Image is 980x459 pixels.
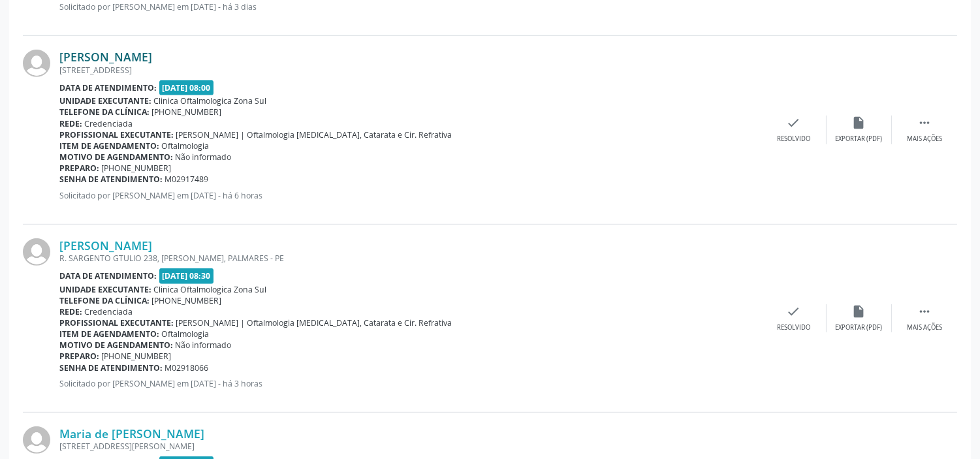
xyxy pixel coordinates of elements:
span: [DATE] 08:30 [159,268,214,283]
div: [STREET_ADDRESS][PERSON_NAME] [59,441,761,452]
span: Não informado [176,340,232,351]
span: Não informado [176,151,232,163]
i: check [787,304,801,319]
span: [PERSON_NAME] | Oftalmologia [MEDICAL_DATA], Catarata e Cir. Refrativa [176,129,452,140]
i: check [787,116,801,130]
b: Motivo de agendamento: [59,151,173,163]
span: [PHONE_NUMBER] [152,295,222,306]
b: Senha de atendimento: [59,174,163,185]
div: Exportar (PDF) [836,323,883,332]
b: Unidade executante: [59,284,151,295]
b: Preparo: [59,163,99,174]
b: Profissional executante: [59,317,174,328]
div: Mais ações [907,135,942,144]
span: Clinica Oftalmologica Zona Sul [154,284,267,295]
span: Oftalmologia [162,328,210,340]
img: img [23,50,50,77]
i: insert_drive_file [852,116,866,130]
p: Solicitado por [PERSON_NAME] em [DATE] - há 6 horas [59,190,761,201]
div: Mais ações [907,323,942,332]
span: [PHONE_NUMBER] [102,163,172,174]
span: [PHONE_NUMBER] [102,351,172,362]
i:  [917,304,932,319]
img: img [23,238,50,266]
span: [PERSON_NAME] | Oftalmologia [MEDICAL_DATA], Catarata e Cir. Refrativa [176,317,452,328]
b: Unidade executante: [59,95,151,106]
b: Data de atendimento: [59,82,157,93]
div: R. SARGENTO GTULIO 238, [PERSON_NAME], PALMARES - PE [59,253,761,264]
div: Resolvido [777,323,810,332]
b: Senha de atendimento: [59,362,163,373]
a: [PERSON_NAME] [59,238,152,253]
span: Credenciada [85,118,133,129]
p: Solicitado por [PERSON_NAME] em [DATE] - há 3 dias [59,1,761,12]
span: Clinica Oftalmologica Zona Sul [154,95,267,106]
a: [PERSON_NAME] [59,50,152,64]
b: Item de agendamento: [59,328,159,340]
p: Solicitado por [PERSON_NAME] em [DATE] - há 3 horas [59,378,761,389]
b: Preparo: [59,351,99,362]
span: [DATE] 08:00 [159,80,214,95]
img: img [23,426,50,454]
span: Credenciada [85,306,133,317]
b: Rede: [59,306,82,317]
div: Exportar (PDF) [836,135,883,144]
span: [PHONE_NUMBER] [152,106,222,118]
b: Telefone da clínica: [59,295,150,306]
i:  [917,116,932,130]
b: Telefone da clínica: [59,106,150,118]
b: Rede: [59,118,82,129]
div: [STREET_ADDRESS] [59,65,761,76]
b: Motivo de agendamento: [59,340,173,351]
b: Data de atendimento: [59,270,157,281]
a: Maria de [PERSON_NAME] [59,426,204,441]
span: M02917489 [165,174,209,185]
span: Oftalmologia [162,140,210,151]
span: M02918066 [165,362,209,373]
b: Item de agendamento: [59,140,159,151]
i: insert_drive_file [852,304,866,319]
div: Resolvido [777,135,810,144]
b: Profissional executante: [59,129,174,140]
